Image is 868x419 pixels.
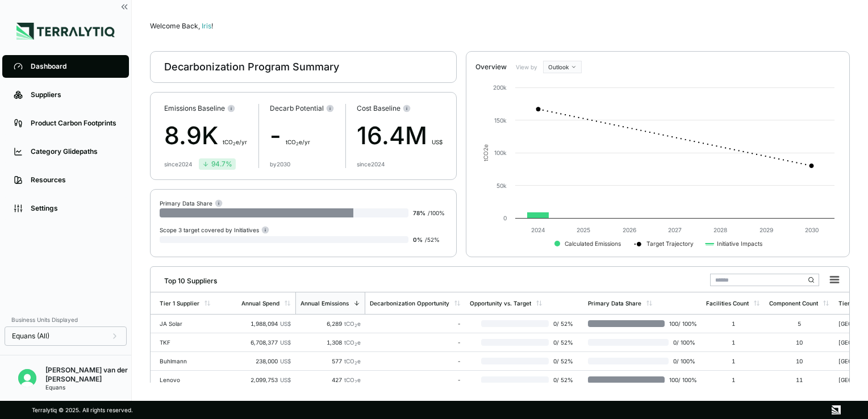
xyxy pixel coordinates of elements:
[577,227,590,233] text: 2025
[211,22,213,30] span: !
[668,227,682,233] text: 2027
[164,104,247,113] div: Emissions Baseline
[370,320,461,327] div: -
[482,144,489,161] text: tCO e
[706,320,760,327] div: 1
[223,139,247,145] span: t CO e/yr
[300,376,361,383] div: 427
[549,320,579,327] span: 0 / 52 %
[494,117,507,124] text: 150k
[31,90,118,99] div: Suppliers
[357,118,443,154] div: 16.4M
[549,339,579,346] span: 0 / 52 %
[354,379,357,384] sub: 2
[805,227,819,233] text: 2030
[516,64,539,70] label: View by
[160,320,232,327] div: JA Solar
[354,361,357,366] sub: 2
[164,60,339,74] div: Decarbonization Program Summary
[623,227,636,233] text: 2026
[150,22,850,31] div: Welcome Back,
[241,320,291,327] div: 1,988,094
[759,227,773,233] text: 2029
[470,300,531,307] div: Opportunity vs. Target
[769,376,829,383] div: 11
[270,104,334,113] div: Decarb Potential
[31,62,118,71] div: Dashboard
[286,139,310,145] span: t CO e/yr
[233,141,236,146] sub: 2
[706,376,760,383] div: 1
[160,339,232,346] div: TKF
[155,272,217,286] div: Top 10 Suppliers
[241,358,291,364] div: 238,000
[45,384,131,391] div: Equans
[669,339,697,346] span: 0 / 100 %
[280,376,291,383] span: US$
[164,118,247,154] div: 8.9K
[769,320,829,327] div: 5
[413,236,423,243] span: 0 %
[354,342,357,347] sub: 2
[344,376,361,383] span: tCO e
[202,22,213,30] span: Iris
[45,366,131,384] div: [PERSON_NAME] van der [PERSON_NAME]
[543,61,582,73] button: Outlook
[241,300,279,307] div: Annual Spend
[241,339,291,346] div: 6,708,377
[370,339,461,346] div: -
[717,240,762,248] text: Initiative Impacts
[565,240,621,247] text: Calculated Emissions
[769,358,829,364] div: 10
[549,358,579,364] span: 0 / 52 %
[241,376,291,383] div: 2,099,753
[769,300,818,307] div: Component Count
[428,209,445,216] span: / 100 %
[12,332,49,341] span: Equans (All)
[344,320,361,327] span: tCO e
[160,358,232,364] div: Buhlmann
[646,240,694,248] text: Target Trajectory
[202,160,232,169] div: 94.7 %
[31,204,118,213] div: Settings
[18,369,36,387] img: Iris van der Harst
[5,313,127,326] div: Business Units Displayed
[16,23,115,40] img: Logo
[669,358,697,364] span: 0 / 100 %
[531,227,545,233] text: 2024
[344,358,361,364] span: tCO e
[475,62,507,72] div: Overview
[493,84,507,91] text: 200k
[160,300,199,307] div: Tier 1 Supplier
[503,215,507,221] text: 0
[300,358,361,364] div: 577
[370,358,461,364] div: -
[665,376,697,383] span: 100 / 100 %
[425,236,440,243] span: / 52 %
[14,364,41,392] button: Open user button
[482,148,489,151] tspan: 2
[769,339,829,346] div: 10
[31,147,118,156] div: Category Glidepaths
[344,339,361,346] span: tCO e
[357,104,443,113] div: Cost Baseline
[301,300,349,307] div: Annual Emissions
[549,376,579,383] span: 0 / 52 %
[357,161,385,167] div: since 2024
[164,161,192,167] div: since 2024
[370,376,461,383] div: -
[31,119,118,128] div: Product Carbon Footprints
[706,358,760,364] div: 1
[713,227,727,233] text: 2028
[270,118,334,154] div: -
[300,339,361,346] div: 1,308
[706,300,749,307] div: Facilities Count
[496,182,507,189] text: 50k
[432,139,443,145] span: US$
[588,300,641,307] div: Primary Data Share
[370,300,449,307] div: Decarbonization Opportunity
[280,320,291,327] span: US$
[160,376,232,383] div: Lenovo
[413,209,425,216] span: 78 %
[494,149,507,156] text: 100k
